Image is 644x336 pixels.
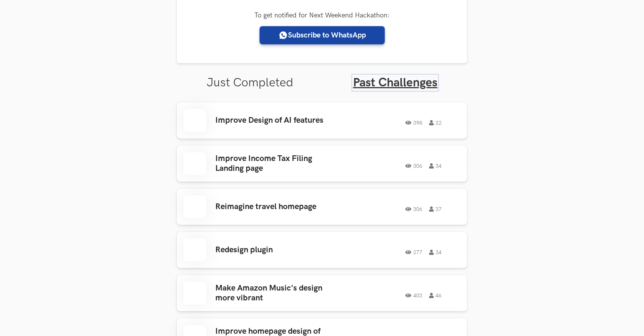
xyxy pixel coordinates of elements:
a: Just Completed [207,75,293,90]
a: Improve Design of AI features39822 [177,102,467,139]
a: Make Amazon Music's design more vibrant40346 [177,275,467,311]
span: 403 [405,293,422,298]
span: 306 [405,163,422,169]
span: 46 [429,293,442,298]
a: Improve Income Tax Filing Landing page30634 [177,145,467,182]
span: 34 [429,250,442,255]
span: 22 [429,120,442,125]
span: 398 [405,120,422,125]
label: To get notified for Next Weekend Hackathon: [254,11,390,19]
h3: Improve Income Tax Filing Landing page [215,154,333,174]
span: 306 [405,206,422,212]
span: 34 [429,163,442,169]
a: Subscribe to WhatsApp [260,26,385,44]
h3: Reimagine travel homepage [215,202,333,212]
h3: Improve Design of AI features [215,116,333,125]
h3: Make Amazon Music's design more vibrant [215,283,333,303]
ul: Tabs Interface [177,63,467,90]
span: 277 [405,250,422,255]
a: Reimagine travel homepage30637 [177,189,467,225]
h3: Redesign plugin [215,245,333,255]
span: 37 [429,206,442,212]
a: Past Challenges [353,75,437,90]
a: Redesign plugin27734 [177,232,467,268]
